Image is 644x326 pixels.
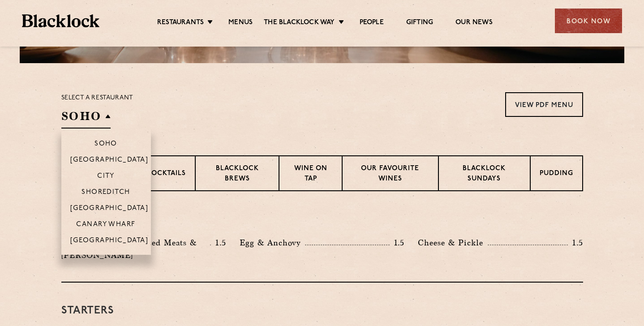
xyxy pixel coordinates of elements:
[70,156,149,165] p: [GEOGRAPHIC_DATA]
[94,140,117,149] p: Soho
[205,164,270,185] p: Blacklock Brews
[82,189,130,197] p: Shoreditch
[505,92,583,117] a: View PDF Menu
[228,18,253,28] a: Menus
[352,164,429,185] p: Our favourite wines
[61,305,583,317] h3: Starters
[61,214,583,225] h3: Pre Chop Bites
[406,18,433,28] a: Gifting
[540,169,573,180] p: Pudding
[22,14,99,27] img: BL_Textured_Logo-footer-cropped.svg
[360,18,384,28] a: People
[555,9,622,33] div: Book Now
[157,18,204,28] a: Restaurants
[146,169,186,180] p: Cocktails
[70,205,149,214] p: [GEOGRAPHIC_DATA]
[455,18,493,28] a: Our News
[418,236,488,249] p: Cheese & Pickle
[448,164,520,185] p: Blacklock Sundays
[61,108,111,129] h2: SOHO
[390,237,405,249] p: 1.5
[240,236,305,249] p: Egg & Anchovy
[211,237,226,249] p: 1.5
[568,237,583,249] p: 1.5
[264,18,335,28] a: The Blacklock Way
[97,172,115,181] p: City
[61,92,133,104] p: Select a restaurant
[70,237,149,246] p: [GEOGRAPHIC_DATA]
[288,164,332,185] p: Wine on Tap
[76,221,135,230] p: Canary Wharf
